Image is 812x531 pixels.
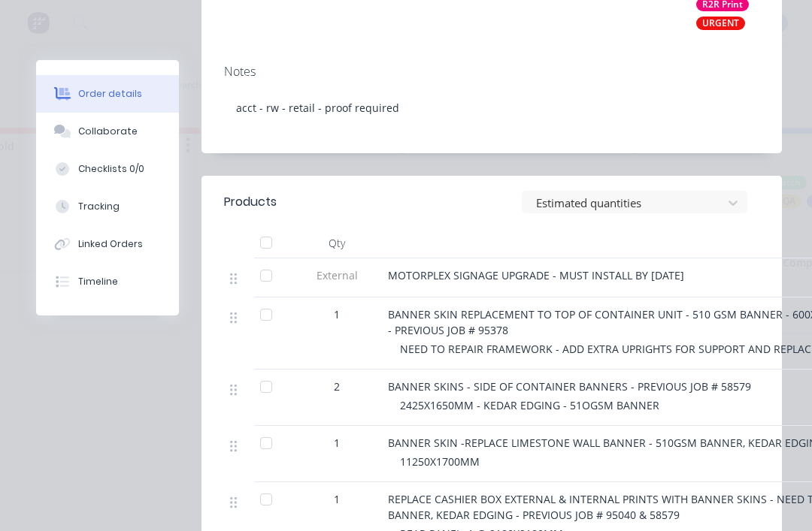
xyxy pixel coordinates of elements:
div: Linked Orders [78,237,143,251]
button: Timeline [36,263,179,300]
div: Order details [78,87,142,101]
button: Tracking [36,188,179,225]
div: Qty [292,228,382,258]
div: Notes [224,65,759,79]
span: 1 [334,306,340,322]
div: Collaborate [78,125,138,138]
span: 2425X1650MM - KEDAR EDGING - 51OGSM BANNER [400,398,659,412]
span: MOTORPLEX SIGNAGE UPGRADE - MUST INSTALL BY [DATE] [388,268,684,282]
div: URGENT [696,17,745,30]
button: Checklists 0/0 [36,150,179,188]
div: Tracking [78,200,120,213]
span: External [298,267,376,283]
button: Order details [36,75,179,113]
button: Collaborate [36,113,179,150]
span: 11250X1700MM [400,454,480,469]
div: Products [224,193,277,211]
span: 1 [334,491,340,507]
div: Checklists 0/0 [78,162,144,176]
div: Timeline [78,275,118,288]
button: Linked Orders [36,225,179,263]
span: 2 [334,379,340,394]
div: acct - rw - retail - proof required [224,85,759,131]
span: BANNER SKINS - SIDE OF CONTAINER BANNERS - PREVIOUS JOB # 58579 [388,379,751,394]
span: 1 [334,435,340,451]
